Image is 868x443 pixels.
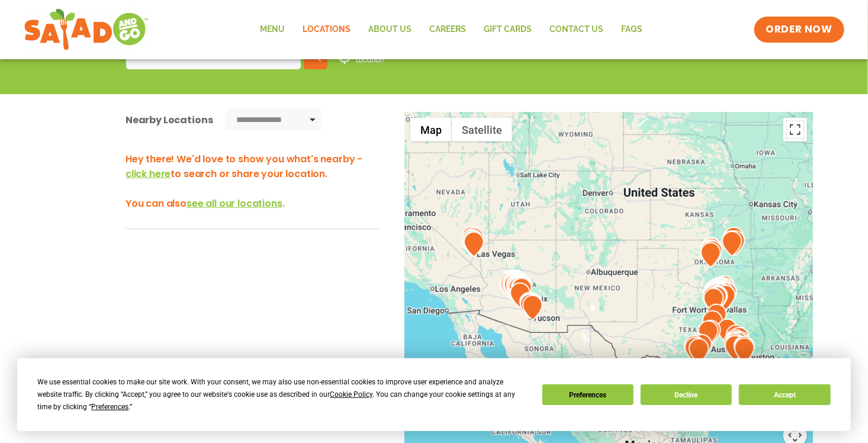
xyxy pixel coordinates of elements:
[542,384,634,405] button: Preferences
[452,118,512,142] button: Show satellite imagery
[783,118,807,142] button: Toggle fullscreen view
[91,403,128,411] span: Preferences
[24,6,149,53] img: new-SAG-logo-768×292
[612,16,651,43] a: FAQs
[766,23,832,37] span: ORDER NOW
[126,113,213,127] div: Nearby Locations
[37,376,528,413] div: We use essential cookies to make our site work. With your consent, we may also use non-essential ...
[754,17,844,43] a: ORDER NOW
[475,16,541,43] a: GIFT CARDS
[420,16,475,43] a: Careers
[739,384,830,405] button: Accept
[126,152,380,211] h3: Hey there! We'd love to show you what's nearby - to search or share your location. You can also .
[251,16,651,43] nav: Menu
[294,16,359,43] a: Locations
[187,197,282,210] span: see all our locations
[410,118,452,142] button: Show street map
[330,390,372,399] span: Cookie Policy
[641,384,732,405] button: Decline
[126,167,171,181] span: click here
[541,16,612,43] a: Contact Us
[359,16,420,43] a: About Us
[251,16,294,43] a: Menu
[17,358,851,431] div: Cookie Consent Prompt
